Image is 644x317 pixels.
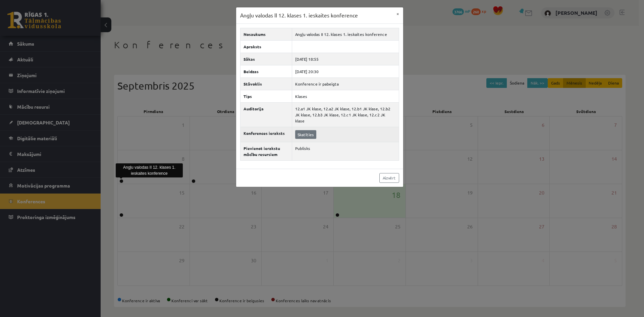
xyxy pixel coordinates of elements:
th: Beidzas [240,65,292,77]
th: Apraksts [240,40,292,53]
th: Nosaukums [240,28,292,40]
th: Sākas [240,53,292,65]
a: Aizvērt [379,173,399,183]
td: 12.a1 JK klase, 12.a2 JK klase, 12.b1 JK klase, 12.b2 JK klase, 12.b3 JK klase, 12.c1 JK klase, 1... [292,102,399,127]
button: × [392,7,403,20]
td: [DATE] 20:30 [292,65,399,77]
td: Angļu valodas II 12. klases 1. ieskaites konference [292,28,399,40]
th: Auditorija [240,102,292,127]
div: Angļu valodas II 12. klases 1. ieskaites konference [116,163,183,177]
th: Pievienot ierakstu mācību resursiem [240,142,292,160]
th: Stāvoklis [240,77,292,90]
th: Tips [240,90,292,102]
td: Publisks [292,142,399,160]
a: Skatīties [295,130,316,139]
td: Konference ir pabeigta [292,77,399,90]
th: Konferences ieraksts [240,127,292,142]
td: [DATE] 18:55 [292,53,399,65]
h3: Angļu valodas II 12. klases 1. ieskaites konference [240,11,358,19]
td: Klases [292,90,399,102]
